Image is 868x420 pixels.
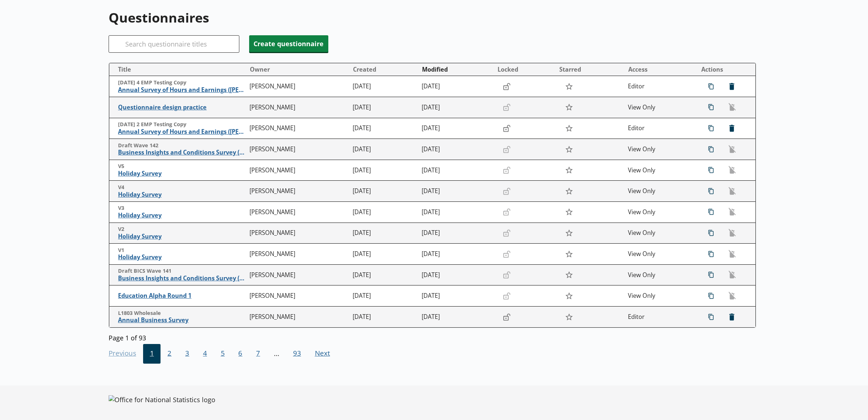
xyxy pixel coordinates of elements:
[118,268,246,275] span: Draft BICS Wave 141
[109,395,215,404] img: Office for National Statistics logo
[247,181,350,202] td: [PERSON_NAME]
[419,97,494,118] td: [DATE]
[286,344,308,364] span: 93
[561,310,577,324] button: Star
[561,121,577,135] button: Star
[118,253,246,261] span: Holiday Survey
[118,226,246,233] span: V2
[561,247,577,261] button: Star
[118,170,246,177] span: Holiday Survey
[625,264,694,285] td: View Only
[419,264,494,285] td: [DATE]
[350,139,418,160] td: [DATE]
[419,202,494,223] td: [DATE]
[247,285,350,307] td: [PERSON_NAME]
[350,307,418,328] td: [DATE]
[625,118,694,139] td: Editor
[118,316,246,324] span: Annual Business Survey
[625,160,694,181] td: View Only
[178,344,196,364] button: 3
[419,160,494,181] td: [DATE]
[419,244,494,265] td: [DATE]
[112,64,247,75] button: Title
[625,202,694,223] td: View Only
[161,344,178,364] button: 2
[247,139,350,160] td: [PERSON_NAME]
[118,142,246,149] span: Draft Wave 142
[625,307,694,328] td: Editor
[625,285,694,307] td: View Only
[561,205,577,219] button: Star
[118,104,246,111] span: Questionnaire design practice
[556,64,624,75] button: Starred
[109,9,757,27] h1: Questionnaires
[118,86,246,94] span: Annual Survey of Hours and Earnings ([PERSON_NAME])
[118,191,246,199] span: Holiday Survey
[267,344,286,364] li: ...
[625,64,693,75] button: Access
[118,310,246,317] span: L1803 Wholesale
[625,76,694,97] td: Editor
[419,181,494,202] td: [DATE]
[561,268,577,282] button: Star
[350,285,418,307] td: [DATE]
[249,344,267,364] button: 7
[247,64,349,75] button: Owner
[247,264,350,285] td: [PERSON_NAME]
[561,226,577,240] button: Star
[308,344,337,364] button: Next
[350,160,418,181] td: [DATE]
[350,97,418,118] td: [DATE]
[249,35,328,52] button: Create questionnaire
[625,223,694,244] td: View Only
[350,202,418,223] td: [DATE]
[419,285,494,307] td: [DATE]
[419,223,494,244] td: [DATE]
[118,128,246,136] span: Annual Survey of Hours and Earnings ([PERSON_NAME])
[247,76,350,97] td: [PERSON_NAME]
[419,139,494,160] td: [DATE]
[118,292,246,300] span: Education Alpha Round 1
[350,76,418,97] td: [DATE]
[232,344,250,364] button: 6
[118,275,246,282] span: Business Insights and Conditions Survey (BICS)
[214,344,232,364] button: 5
[625,97,694,118] td: View Only
[625,139,694,160] td: View Only
[247,223,350,244] td: [PERSON_NAME]
[143,344,161,364] button: 1
[350,223,418,244] td: [DATE]
[694,63,755,76] th: Actions
[495,64,556,75] button: Locked
[118,184,246,191] span: V4
[118,79,246,86] span: [DATE] 4 EMP Testing Copy
[561,142,577,156] button: Star
[419,64,494,75] button: Modified
[118,149,246,156] span: Business Insights and Conditions Survey (BICS)
[118,212,246,219] span: Holiday Survey
[625,244,694,265] td: View Only
[419,76,494,97] td: [DATE]
[499,80,514,93] button: Lock
[247,202,350,223] td: [PERSON_NAME]
[561,100,577,114] button: Star
[561,80,577,93] button: Star
[196,344,214,364] button: 4
[350,181,418,202] td: [DATE]
[109,331,757,342] div: Page 1 of 93
[118,163,246,170] span: V5
[247,160,350,181] td: [PERSON_NAME]
[419,118,494,139] td: [DATE]
[118,121,246,128] span: [DATE] 2 EMP Testing Copy
[247,118,350,139] td: [PERSON_NAME]
[625,181,694,202] td: View Only
[561,184,577,198] button: Star
[118,233,246,240] span: Holiday Survey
